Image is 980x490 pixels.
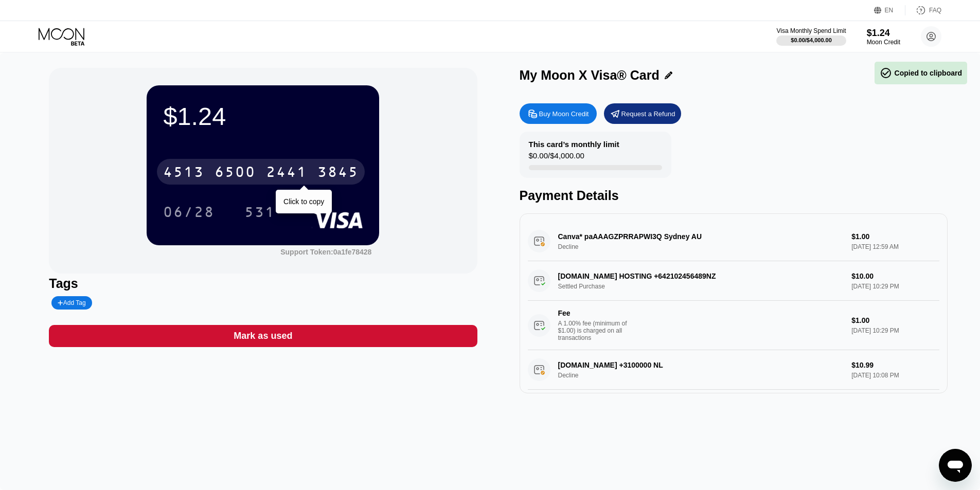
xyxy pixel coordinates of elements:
[867,28,900,39] div: $1.24
[905,5,941,15] div: FAQ
[163,205,215,222] div: 06/28
[539,110,589,118] div: Buy Moon Credit
[851,327,939,334] div: [DATE] 10:29 PM
[885,7,894,14] div: EN
[49,325,477,347] div: Mark as used
[520,103,597,124] div: Buy Moon Credit
[163,102,363,131] div: $1.24
[520,188,948,203] div: Payment Details
[163,165,204,182] div: 4513
[558,309,630,317] div: Fee
[558,320,635,341] div: A 1.00% fee (minimum of $1.00) is charged on all transactions
[867,28,900,46] div: $1.24Moon Credit
[215,165,256,182] div: 6500
[283,197,324,206] div: Click to copy
[791,37,832,43] div: $0.00 / $4,000.00
[851,316,939,324] div: $1.00
[529,151,584,165] div: $0.00 / $4,000.00
[874,5,905,15] div: EN
[237,199,283,225] div: 531
[280,248,371,256] div: Support Token: 0a1fe78428
[280,248,371,256] div: Support Token:0a1fe78428
[867,39,900,46] div: Moon Credit
[939,449,972,482] iframe: Button to launch messaging window
[529,140,619,149] div: This card’s monthly limit
[155,199,222,225] div: 06/28
[880,67,892,79] span: 
[776,27,846,34] div: Visa Monthly Spend Limit
[244,205,275,222] div: 531
[157,159,365,185] div: 4513650024413845
[520,68,660,83] div: My Moon X Visa® Card
[266,165,307,182] div: 2441
[776,27,846,46] div: Visa Monthly Spend Limit$0.00/$4,000.00
[49,276,477,291] div: Tags
[234,330,292,342] div: Mark as used
[528,301,939,350] div: FeeA 1.00% fee (minimum of $1.00) is charged on all transactions$1.00[DATE] 10:29 PM
[58,299,85,306] div: Add Tag
[880,67,962,79] div: Copied to clipboard
[929,7,941,14] div: FAQ
[317,165,359,182] div: 3845
[604,103,681,124] div: Request a Refund
[51,296,92,310] div: Add Tag
[621,110,675,118] div: Request a Refund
